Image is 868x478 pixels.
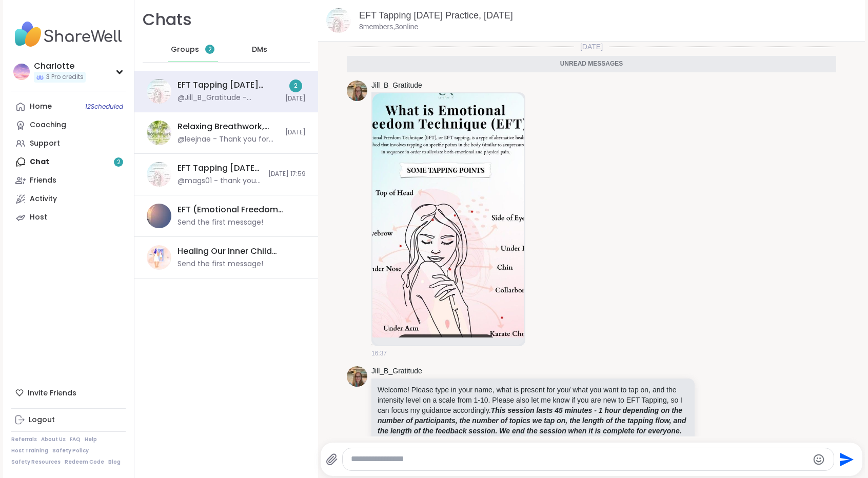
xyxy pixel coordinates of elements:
[326,8,351,33] img: EFT Tapping Tuesday Practice, Oct 07
[177,121,279,132] div: Relaxing Breathwork, [DATE]
[147,245,171,270] img: Healing Our Inner Child through IFS, Oct 09
[371,366,422,376] a: Jill_B_Gratitude
[147,204,171,228] img: EFT (Emotional Freedom Technique), Oct 08
[11,436,37,443] a: Referrals
[347,81,367,101] img: https://sharewell-space-live.sfo3.digitaloceanspaces.com/user-generated/2564abe4-c444-4046-864b-7...
[378,385,688,436] p: Welcome! Please type in your name, what is present for you/ what you want to tap on, and the inte...
[177,217,263,228] div: Send the first message!
[11,384,126,402] div: Invite Friends
[177,176,262,186] div: @mags01 - thank you [PERSON_NAME], my nervous system had a huge reset! hearts!
[30,175,56,186] div: Friends
[208,45,212,54] span: 2
[147,121,171,145] img: Relaxing Breathwork, Oct 06
[378,406,686,435] strong: This session lasts 45 minutes - 1 hour depending on the number of participants, the number of top...
[46,73,84,82] span: 3 Pro credits
[30,212,47,223] div: Host
[30,194,57,204] div: Activity
[108,459,121,466] a: Blog
[147,79,171,104] img: EFT Tapping Tuesday Practice, Oct 07
[834,448,857,471] button: Send
[372,93,524,337] img: eft title.jpg
[11,411,126,429] a: Logout
[177,79,279,91] div: EFT Tapping [DATE] Practice, [DATE]
[371,349,387,358] span: 16:37
[30,138,60,149] div: Support
[11,459,61,466] a: Safety Resources
[177,246,300,257] div: Healing Our Inner Child through IFS, [DATE]
[351,454,807,465] textarea: Type your message
[13,64,30,80] img: CharIotte
[289,79,302,92] div: 2
[177,163,262,174] div: EFT Tapping [DATE] Practice, [DATE]
[177,259,263,269] div: Send the first message!
[177,204,300,215] div: EFT (Emotional Freedom Technique), [DATE]
[34,61,86,72] div: CharIotte
[11,171,126,190] a: Friends
[41,436,66,443] a: About Us
[171,45,199,55] span: Groups
[143,8,192,31] h1: Chats
[11,16,126,52] img: ShareWell Nav Logo
[252,45,267,55] span: DMs
[285,94,306,103] span: [DATE]
[52,447,89,454] a: Safety Policy
[30,120,66,130] div: Coaching
[268,170,306,178] span: [DATE] 17:59
[285,128,306,137] span: [DATE]
[359,10,513,21] a: EFT Tapping [DATE] Practice, [DATE]
[11,447,48,454] a: Host Training
[85,436,97,443] a: Help
[371,81,422,91] a: Jill_B_Gratitude
[85,103,123,111] span: 12 Scheduled
[70,436,81,443] a: FAQ
[347,366,367,387] img: https://sharewell-space-live.sfo3.digitaloceanspaces.com/user-generated/2564abe4-c444-4046-864b-7...
[147,162,171,187] img: EFT Tapping Monday Practice, Oct 06
[813,453,825,466] button: Emoji picker
[177,134,279,145] div: @leejnae - Thank you for sharing.
[11,116,126,134] a: Coaching
[177,93,279,103] div: @Jill_B_Gratitude - Welcome! Please type in your name, what is present for you/ what you want to ...
[11,97,126,116] a: Home12Scheduled
[359,22,418,32] p: 8 members, 3 online
[11,190,126,208] a: Activity
[65,459,104,466] a: Redeem Code
[574,42,609,52] span: [DATE]
[347,56,836,72] div: Unread messages
[30,102,52,112] div: Home
[11,208,126,227] a: Host
[11,134,126,153] a: Support
[29,415,55,425] div: Logout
